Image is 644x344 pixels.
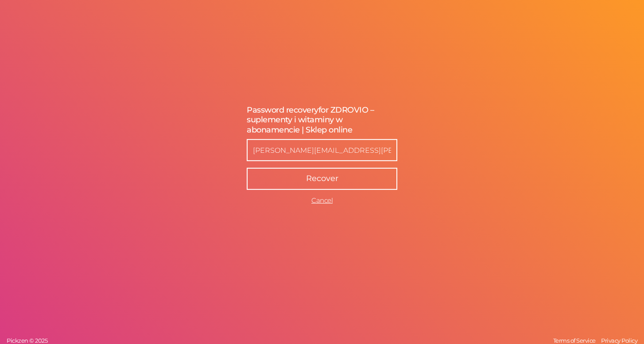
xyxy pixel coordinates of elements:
[306,174,338,183] span: Recover
[311,196,333,204] a: Cancel
[247,139,397,161] input: Enter your e-mail
[247,105,374,134] span: for ZDROVIO – suplementy i witaminy w abonamencie | Sklep online
[247,105,318,114] span: Password recovery
[247,168,397,190] button: Recover
[551,337,598,344] a: Terms of Service
[599,337,640,344] a: Privacy Policy
[4,337,50,344] a: Pickzen © 2025
[553,337,596,344] span: Terms of Service
[601,337,637,344] span: Privacy Policy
